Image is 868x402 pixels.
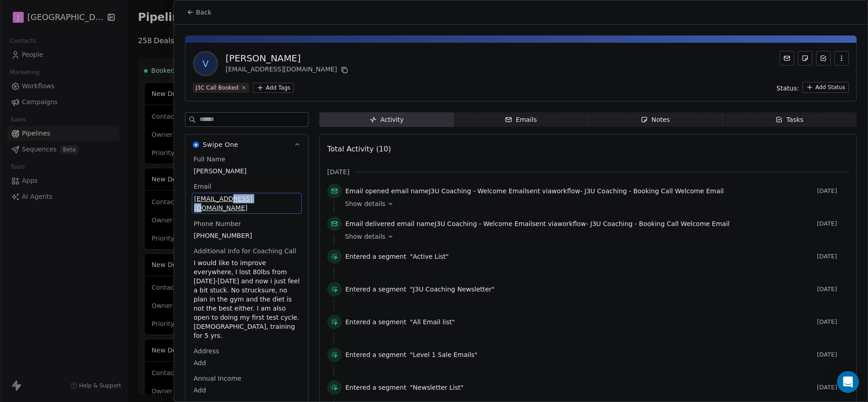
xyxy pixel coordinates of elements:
span: Entered a segment [345,317,406,327]
button: Add Tags [253,83,294,93]
span: Add [194,386,300,395]
div: Emails [505,115,537,125]
span: "Active List" [410,252,449,261]
span: J3U Coaching - Welcome Email [435,220,532,227]
span: [DATE] [817,384,849,391]
span: Phone Number [192,219,243,228]
span: I would like to improve everywhere, I lost 80lbs from [DATE]-[DATE] and now i just feel a bit stu... [194,258,300,340]
a: Show details [345,232,842,241]
span: [DATE] [327,167,349,176]
button: Back [181,4,217,20]
div: J3C Call Booked [195,84,238,92]
span: "Newsletter List" [410,383,463,392]
span: Swipe One [203,140,238,149]
span: [DATE] [817,220,849,227]
span: "J3U Coaching Newsletter" [410,285,495,294]
span: Additional Info for Coaching Call [192,246,298,256]
div: Tasks [776,115,804,125]
span: Entered a segment [345,350,406,359]
button: Add Status [802,82,849,93]
span: J3U Coaching - Booking Call Welcome Email [591,220,730,227]
span: Back [196,8,211,17]
a: Show details [345,199,842,208]
span: Annual Income [192,374,243,383]
span: Show details [345,199,385,208]
span: Show details [345,232,385,241]
span: "Level 1 Sale Emails" [410,350,478,359]
span: Entered a segment [345,285,406,294]
span: "All Email list" [410,317,455,327]
span: Address [192,347,221,356]
span: Entered a segment [345,383,406,392]
span: [DATE] [817,318,849,326]
span: [DATE] [817,351,849,358]
img: Swipe One [193,141,199,148]
span: [EMAIL_ADDRESS][DOMAIN_NAME] [194,194,299,212]
span: Add [194,358,300,367]
span: v [195,53,216,75]
span: Entered a segment [345,252,406,261]
span: [DATE] [817,187,849,195]
span: email name sent via workflow - [345,219,729,228]
span: J3U Coaching - Booking Call Welcome Email [585,187,724,195]
span: Full Name [192,155,227,164]
div: [PERSON_NAME] [226,52,350,65]
span: Status: [776,84,799,93]
span: J3U Coaching - Welcome Email [429,187,526,195]
div: [EMAIL_ADDRESS][DOMAIN_NAME] [226,65,350,75]
button: Swipe OneSwipe One [185,135,308,155]
span: Email delivered [345,220,395,227]
span: Total Activity (10) [327,145,391,153]
span: [PERSON_NAME] [194,166,300,176]
span: [DATE] [817,253,849,260]
div: Notes [641,115,670,125]
span: Email opened [345,187,389,195]
span: [PHONE_NUMBER] [194,231,300,240]
div: Open Intercom Messenger [837,371,859,393]
span: [DATE] [817,286,849,293]
span: Email [192,182,213,191]
span: email name sent via workflow - [345,186,724,196]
